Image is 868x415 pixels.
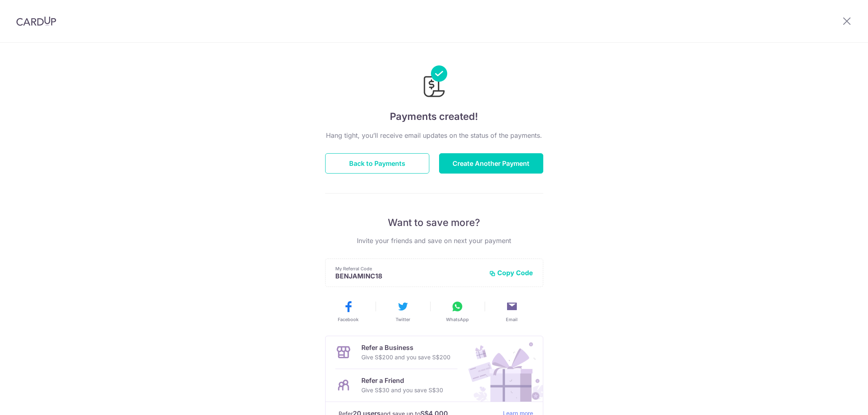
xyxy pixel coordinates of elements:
[433,300,481,323] button: WhatsApp
[361,385,443,395] p: Give S$30 and you save S$30
[325,109,543,124] h4: Payments created!
[506,316,518,323] span: Email
[439,153,543,174] button: Create Another Payment
[421,65,447,100] img: Payments
[335,272,483,280] p: BENJAMINC18
[325,153,429,174] button: Back to Payments
[338,316,359,323] span: Facebook
[379,300,427,323] button: Twitter
[461,336,543,402] img: Refer
[489,269,533,277] button: Copy Code
[361,376,443,385] p: Refer a Friend
[325,236,543,246] p: Invite your friends and save on next your payment
[361,343,450,352] p: Refer a Business
[446,316,469,323] span: WhatsApp
[335,265,483,272] p: My Referral Code
[488,300,536,323] button: Email
[816,391,860,411] iframe: Opens a widget where you can find more information
[325,130,543,140] p: Hang tight, you’ll receive email updates on the status of the payments.
[325,216,543,229] p: Want to save more?
[16,16,56,26] img: CardUp
[396,316,410,323] span: Twitter
[361,352,450,362] p: Give S$200 and you save S$200
[324,300,372,323] button: Facebook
